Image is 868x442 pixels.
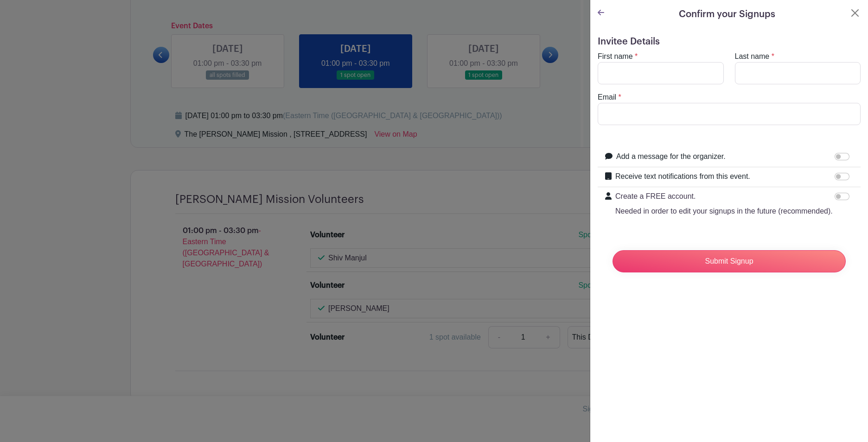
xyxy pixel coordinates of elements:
button: Close [849,7,861,19]
h5: Confirm your Signups [679,7,775,21]
label: Email [598,92,616,103]
label: First name [598,51,633,62]
label: Last name [735,51,770,62]
label: Receive text notifications from this event. [615,171,750,182]
input: Submit Signup [613,250,846,272]
label: Add a message for the organizer. [616,151,726,162]
p: Create a FREE account. [615,191,833,202]
p: Needed in order to edit your signups in the future (recommended). [615,206,833,217]
h5: Invitee Details [598,36,861,47]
